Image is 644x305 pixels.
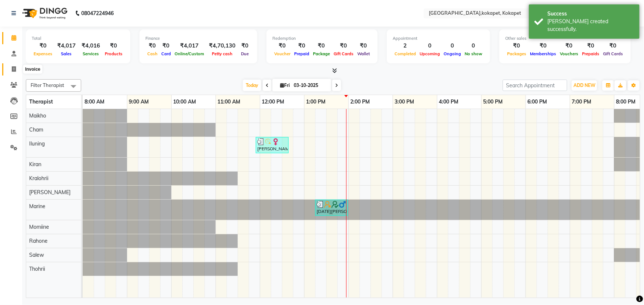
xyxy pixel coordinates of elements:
[238,42,251,50] div: ₹0
[332,51,355,56] span: Gift Cards
[272,35,372,42] div: Redemption
[239,51,251,56] span: Due
[349,97,372,107] a: 2:00 PM
[145,42,159,50] div: ₹0
[29,252,44,258] span: Salew
[505,51,528,56] span: Packages
[503,80,567,91] input: Search Appointment
[393,35,484,42] div: Appointment
[54,42,79,50] div: ₹4,017
[159,51,173,56] span: Card
[393,42,418,50] div: 2
[210,51,234,56] span: Petty cash
[580,42,601,50] div: ₹0
[29,140,45,147] span: Iluning
[292,42,311,50] div: ₹0
[580,51,601,56] span: Prepaids
[311,42,332,50] div: ₹0
[216,97,242,107] a: 11:00 AM
[23,65,42,74] div: Invoice
[526,97,549,107] a: 6:00 PM
[81,3,114,24] b: 08047224946
[83,97,106,107] a: 8:00 AM
[260,97,286,107] a: 12:00 PM
[442,42,463,50] div: 0
[572,80,597,91] button: ADD NEW
[29,266,45,272] span: Thohrii
[32,35,124,42] div: Total
[31,82,64,88] span: Filter Therapist
[505,35,625,42] div: Other sales
[29,98,53,105] span: Therapist
[292,51,311,56] span: Prepaid
[145,51,159,56] span: Cash
[558,51,580,56] span: Vouchers
[79,42,103,50] div: ₹4,016
[570,97,593,107] a: 7:00 PM
[29,203,45,210] span: Marine
[393,51,418,56] span: Completed
[558,42,580,50] div: ₹0
[243,80,261,91] span: Today
[292,80,328,91] input: 2025-10-03
[29,224,49,230] span: Momiine
[29,126,43,133] span: Cham
[32,51,54,56] span: Expenses
[29,238,48,244] span: Rahone
[29,161,41,168] span: Kiran
[159,42,173,50] div: ₹0
[528,42,558,50] div: ₹0
[355,51,372,56] span: Wallet
[547,10,634,18] div: Success
[173,51,206,56] span: Online/Custom
[601,51,625,56] span: Gift Cards
[304,97,328,107] a: 1:00 PM
[19,3,69,24] img: logo
[463,51,484,56] span: No show
[29,112,46,119] span: Maikho
[316,201,347,215] div: [DATE][PERSON_NAME] A, TK02, 01:15 PM-02:00 PM, Face Reflexology 45min (₹2250)
[418,51,442,56] span: Upcoming
[29,189,70,196] span: [PERSON_NAME]
[145,35,251,42] div: Finance
[393,97,416,107] a: 3:00 PM
[32,42,54,50] div: ₹0
[59,51,74,56] span: Sales
[437,97,461,107] a: 4:00 PM
[332,42,355,50] div: ₹0
[172,97,198,107] a: 10:00 AM
[278,83,292,88] span: Fri
[103,42,124,50] div: ₹0
[574,83,595,88] span: ADD NEW
[272,42,292,50] div: ₹0
[528,51,558,56] span: Memberships
[103,51,124,56] span: Products
[482,97,505,107] a: 5:00 PM
[311,51,332,56] span: Package
[206,42,238,50] div: ₹4,70,130
[614,97,638,107] a: 8:00 PM
[355,42,372,50] div: ₹0
[418,42,442,50] div: 0
[173,42,206,50] div: ₹4,017
[547,18,634,33] div: Bill created successfully.
[127,97,151,107] a: 9:00 AM
[601,42,625,50] div: ₹0
[442,51,463,56] span: Ongoing
[81,51,101,56] span: Services
[505,42,528,50] div: ₹0
[272,51,292,56] span: Voucher
[463,42,484,50] div: 0
[256,138,288,152] div: [PERSON_NAME], TK01, 11:55 AM-12:40 PM, Foot Reflexology 45min (₹2250)
[29,175,48,182] span: Kralohrii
